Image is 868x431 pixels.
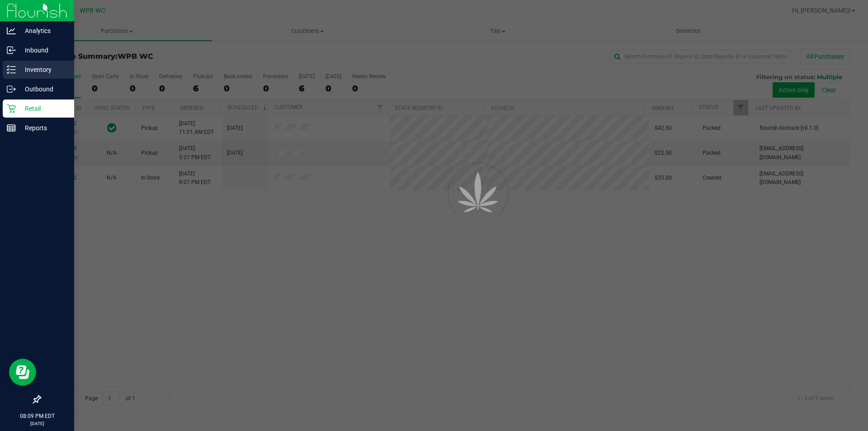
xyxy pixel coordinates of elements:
[7,46,16,55] inline-svg: Inbound
[4,412,70,420] p: 08:09 PM EDT
[16,123,70,133] p: Reports
[16,45,70,56] p: Inbound
[16,25,70,36] p: Analytics
[16,84,70,95] p: Outbound
[7,85,16,94] inline-svg: Outbound
[4,420,70,427] p: [DATE]
[7,104,16,113] inline-svg: Retail
[7,123,16,133] inline-svg: Reports
[9,359,36,386] iframe: Resource center
[7,65,16,74] inline-svg: Inventory
[16,103,70,114] p: Retail
[7,26,16,35] inline-svg: Analytics
[16,64,70,75] p: Inventory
